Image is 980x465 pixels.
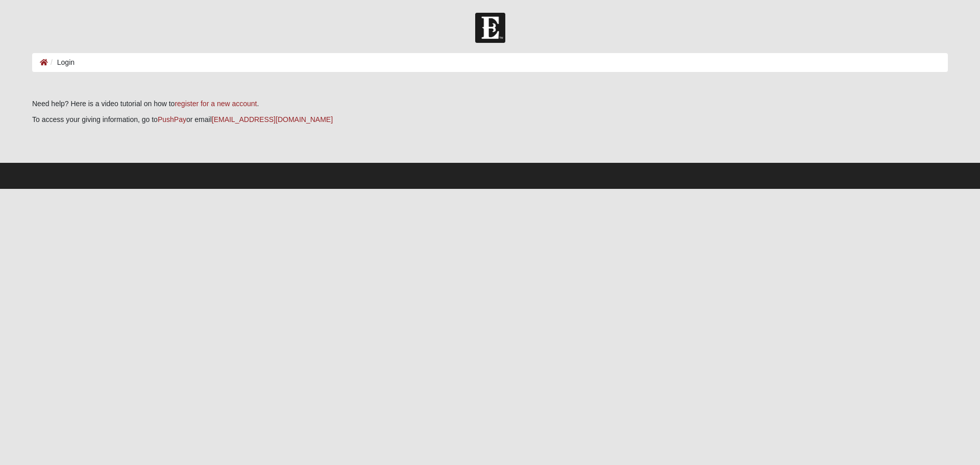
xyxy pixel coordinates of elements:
[32,114,948,125] p: To access your giving information, go to or email
[175,100,257,108] a: register for a new account
[475,13,505,43] img: Church of Eleven22 Logo
[48,57,75,68] li: Login
[212,115,333,124] a: [EMAIL_ADDRESS][DOMAIN_NAME]
[158,115,186,124] a: PushPay
[32,99,948,109] p: Need help? Here is a video tutorial on how to .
